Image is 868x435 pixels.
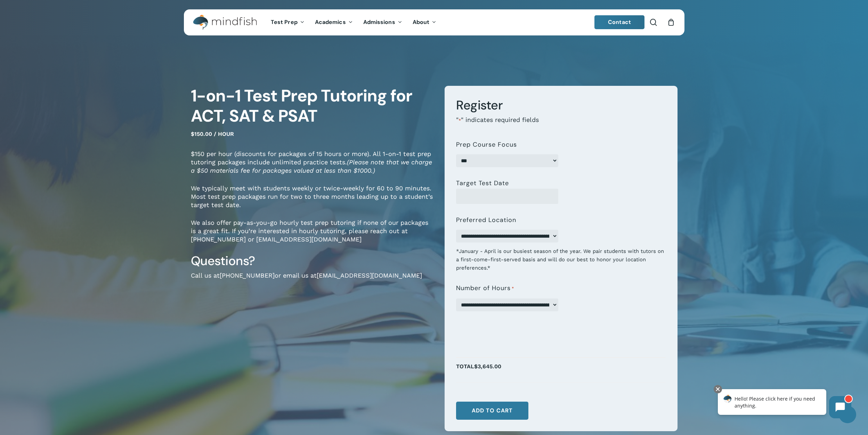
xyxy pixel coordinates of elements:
[358,19,407,25] a: Admissions
[315,18,346,26] span: Academics
[456,180,509,187] label: Target Test Date
[667,18,675,26] a: Cart
[220,272,275,279] a: [PHONE_NUMBER]
[266,19,310,25] a: Test Prep
[191,150,434,184] p: $150 per hour (discounts for packages of 15 hours or more). All 1-on-1 test prep tutoring package...
[456,317,562,344] iframe: reCAPTCHA
[191,131,234,137] span: $150.00 / hour
[474,363,501,370] span: $3,645.00
[191,219,434,253] p: We also offer pay-as-you-go hourly test prep tutoring if none of our packages is a great fit. If ...
[363,18,395,26] span: Admissions
[456,361,666,379] p: Total
[456,216,516,223] label: Preferred Location
[456,243,666,272] div: *January - April is our busiest season of the year. We pair students with tutors on a first-come-...
[271,18,298,26] span: Test Prep
[191,86,434,126] h1: 1-on-1 Test Prep Tutoring for ACT, SAT & PSAT
[456,402,528,420] button: Add to cart
[266,9,441,35] nav: Main Menu
[456,285,514,292] label: Number of Hours
[456,116,666,134] p: " " indicates required fields
[407,19,442,25] a: About
[191,271,434,289] p: Call us at or email us at
[310,19,358,25] a: Academics
[191,253,434,269] h3: Questions?
[191,184,434,219] p: We typically meet with students weekly or twice-weekly for 60 to 90 minutes. Most test prep packa...
[711,384,858,425] iframe: Chatbot
[456,97,666,113] h3: Register
[608,18,631,26] span: Contact
[594,15,644,29] a: Contact
[413,18,430,26] span: About
[456,141,517,148] label: Prep Course Focus
[317,272,422,279] a: [EMAIL_ADDRESS][DOMAIN_NAME]
[184,9,684,35] header: Main Menu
